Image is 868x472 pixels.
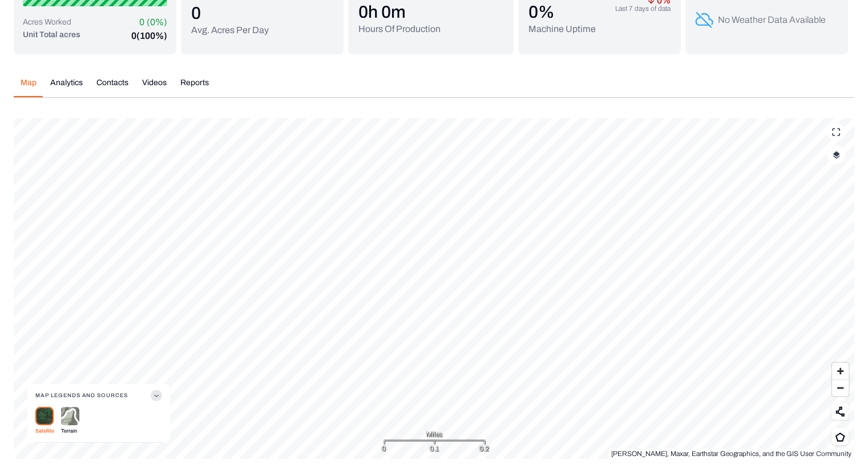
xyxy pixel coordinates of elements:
[131,29,167,43] p: 0 (100%)
[14,77,43,97] button: Map
[832,363,849,379] button: Zoom in
[833,151,840,159] img: layerIcon
[832,379,849,396] button: Zoom out
[35,407,54,425] img: satellite-Cr99QJ9J.png
[191,3,269,23] p: 0
[718,13,826,27] p: No Weather Data Available
[528,22,596,36] p: Machine Uptime
[61,407,79,426] img: terrain-DjdIGjrG.png
[615,4,671,13] p: Last 7 days of data
[90,77,135,97] button: Contacts
[479,443,489,454] div: 0.2
[23,17,71,28] p: Acres Worked
[135,77,173,97] button: Videos
[35,425,54,437] p: Satellite
[191,23,269,37] p: Avg. Acres Per Day
[358,22,441,36] p: Hours Of Production
[147,15,167,29] p: (0%)
[14,118,854,459] canvas: Map
[35,384,162,407] button: Map Legends And Sources
[608,449,854,459] div: [PERSON_NAME], Maxar, Earthstar Geographics, and the GIS User Community
[139,15,144,29] p: 0
[43,77,90,97] button: Analytics
[358,2,441,22] p: 0h 0m
[426,429,442,440] span: Miles
[35,407,162,443] div: Map Legends And Sources
[61,425,79,437] p: Terrain
[23,29,80,43] p: Unit Total acres
[430,443,439,454] div: 0.1
[528,2,596,22] p: 0 %
[382,443,386,454] div: 0
[173,77,216,97] button: Reports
